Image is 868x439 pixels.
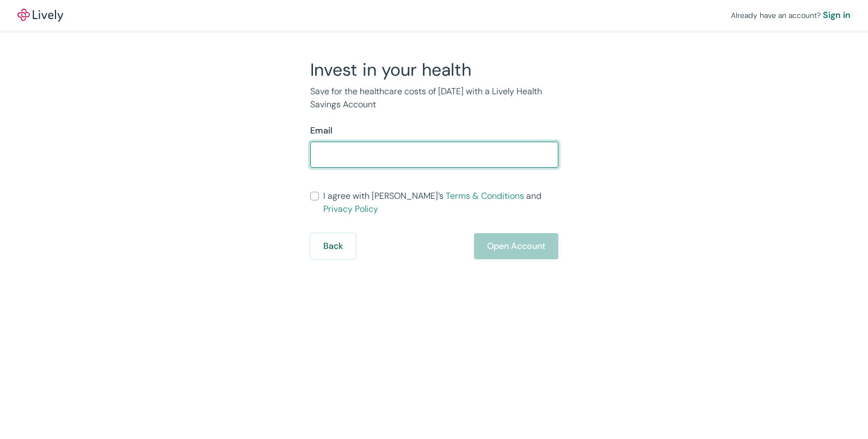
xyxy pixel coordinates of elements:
a: Sign in [823,9,851,22]
div: Already have an account? [731,9,851,22]
label: Email [310,124,333,137]
h2: Invest in your health [310,59,558,81]
button: Back [310,233,356,259]
img: Lively [17,9,63,22]
a: LivelyLively [17,9,63,22]
span: I agree with [PERSON_NAME]’s and [323,190,558,216]
a: Privacy Policy [323,203,378,215]
a: Terms & Conditions [446,190,524,202]
p: Save for the healthcare costs of [DATE] with a Lively Health Savings Account [310,85,558,111]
